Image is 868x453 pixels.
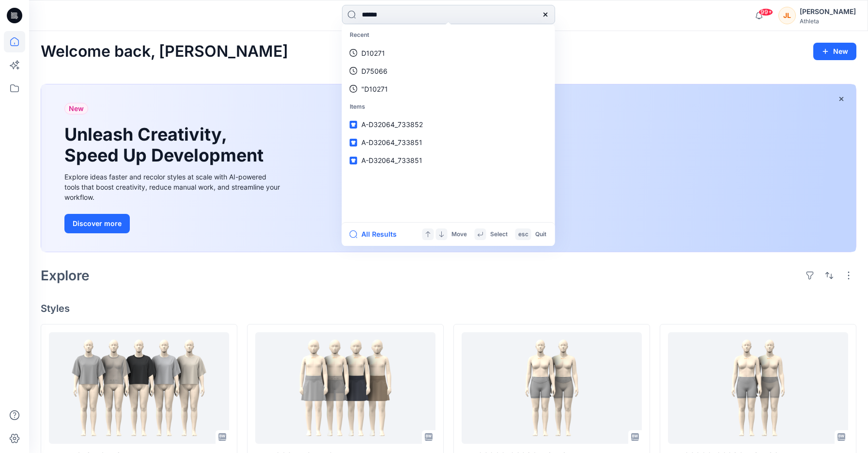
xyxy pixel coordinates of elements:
p: esc [518,229,528,240]
a: A-D82868_832967-OP 01 [462,332,642,444]
span: A-D32064_733851 [361,156,422,164]
a: D10271 [344,44,553,62]
a: A-D82868_832967-OP 02 [668,332,848,444]
a: Discover more [64,214,282,233]
a: "D10271 [344,80,553,98]
p: Items [344,98,553,116]
div: Athleta [800,17,856,25]
a: A-D45619_765791 [49,332,229,444]
h2: Welcome back, [PERSON_NAME] [41,43,288,61]
p: Quit [535,229,546,240]
p: Recent [344,26,553,44]
h1: Unleash Creativity, Speed Up Development [64,124,268,166]
p: D10271 [361,48,385,58]
p: "D10271 [361,84,388,94]
a: A-D32064_733852 [344,115,553,133]
div: JL [778,7,796,24]
p: Select [490,229,508,240]
div: [PERSON_NAME] [800,6,856,17]
p: Move [451,229,467,240]
a: D75066 [344,62,553,80]
p: D75066 [361,66,387,76]
span: 99+ [759,8,773,16]
button: Discover more [64,214,130,233]
button: All Results [350,228,403,240]
h2: Explore [41,268,90,283]
a: A-D32064_733851 [344,151,553,169]
span: New [69,103,84,114]
span: A-D32064_733852 [361,120,423,129]
h4: Styles [41,303,856,314]
button: New [813,43,856,60]
a: A-D32064_733851 [344,133,553,151]
a: A-D18625_525453 [255,332,435,444]
div: Explore ideas faster and recolor styles at scale with AI-powered tools that boost creativity, red... [64,172,282,202]
span: A-D32064_733851 [361,138,422,146]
